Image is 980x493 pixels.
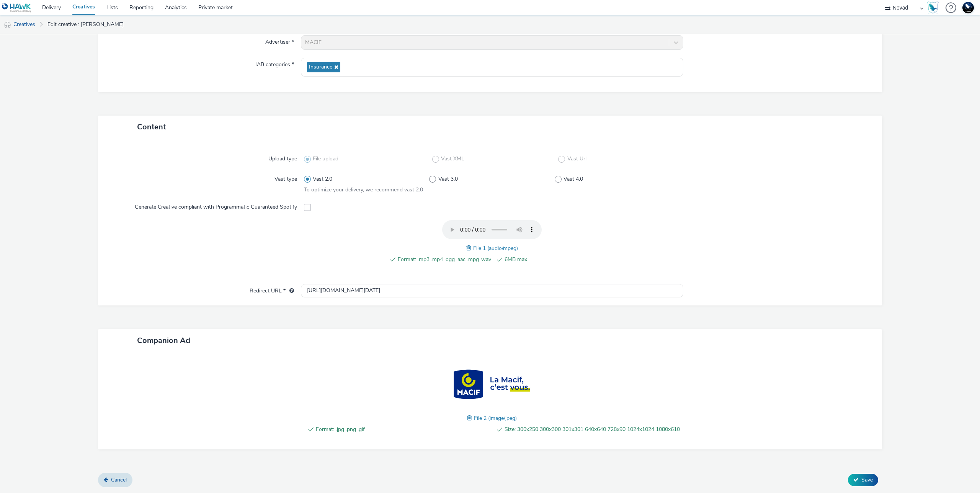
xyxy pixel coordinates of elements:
[111,476,127,483] span: Cancel
[505,255,598,264] span: 6MB max
[247,284,297,295] label: Redirect URL *
[286,287,294,295] div: URL will be used as a validation URL with some SSPs and it will be the redirection URL of your cr...
[137,122,166,132] span: Content
[132,200,300,211] label: Generate Creative compliant with Programmatic Guaranteed Spotify
[301,284,683,297] input: url...
[441,155,464,163] span: Vast XML
[474,415,517,422] span: File 2 (image/jpeg)
[304,186,423,193] span: To optimize your delivery, we recommend vast 2.0
[316,425,491,434] span: Format: .jpg .png .gif
[313,175,332,183] span: Vast 2.0
[262,35,297,46] label: Advertiser *
[271,172,300,183] label: Vast type
[567,155,586,163] span: Vast Url
[861,476,873,483] span: Save
[313,155,338,163] span: File upload
[962,2,974,13] img: Support Hawk
[442,359,542,409] img: File 2 (image/jpeg)
[927,2,939,14] img: Hawk Academy
[2,3,31,13] img: undefined Logo
[137,335,190,346] span: Companion Ad
[265,152,300,163] label: Upload type
[252,58,297,69] label: IAB categories *
[4,21,11,29] img: audio
[398,255,491,264] span: Format: .mp3 .mp4 .ogg .aac .mpg .wav
[438,175,458,183] span: Vast 3.0
[563,175,583,183] span: Vast 4.0
[309,64,332,70] span: Insurance
[98,473,132,487] a: Cancel
[848,474,878,486] button: Save
[505,425,680,434] span: Size: 300x250 300x300 301x301 640x640 728x90 1024x1024 1080x610
[473,245,518,252] span: File 1 (audio/mpeg)
[927,2,942,14] a: Hawk Academy
[44,15,127,34] a: Edit creative : [PERSON_NAME]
